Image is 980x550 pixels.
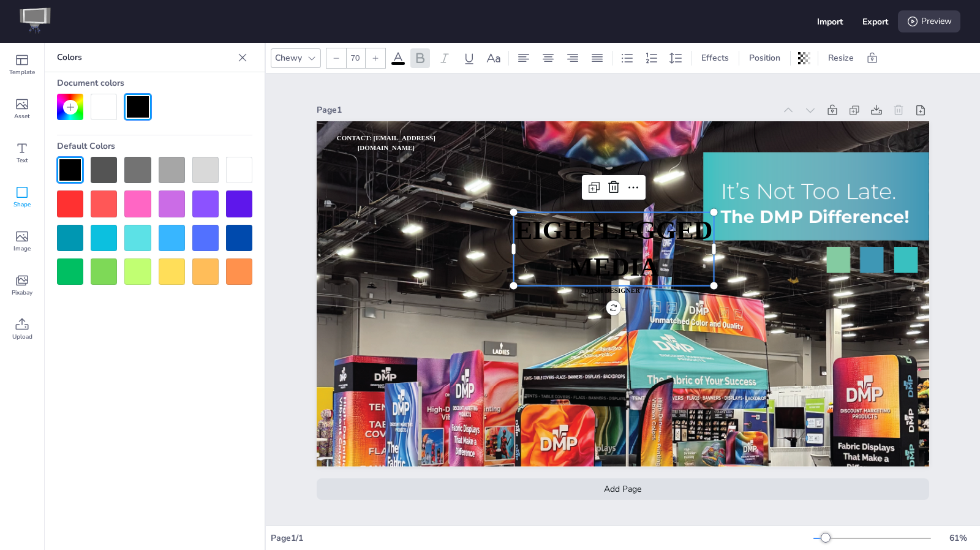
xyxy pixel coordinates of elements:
div: Export [862,16,888,28]
span: Upload [12,332,32,342]
div: Page 1 / 1 [271,532,813,544]
img: logo-icon-sm.png [20,7,51,36]
span: Effects [699,52,731,64]
div: Import [817,16,843,28]
span: Asset [14,111,30,121]
strong: MEDIA [568,252,658,281]
div: Page 1 [317,104,775,116]
span: Position [747,52,783,64]
div: 61 % [943,532,973,544]
div: Document colors [57,72,252,94]
strong: Dash Designer [584,286,640,293]
span: Shape [13,200,31,209]
span: Template [9,67,35,77]
div: Default Colors [57,135,252,157]
strong: EIGHTLEGGED [515,216,713,244]
div: Add Page [317,478,929,500]
span: Resize [826,52,856,64]
div: Preview [898,10,960,32]
span: Pixabay [12,288,32,298]
div: Chewy [273,50,304,66]
p: Colors [57,43,233,72]
span: CONTACT: [EMAIL_ADDRESS][DOMAIN_NAME] [337,134,435,151]
span: Image [13,244,31,254]
span: Text [17,156,28,165]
